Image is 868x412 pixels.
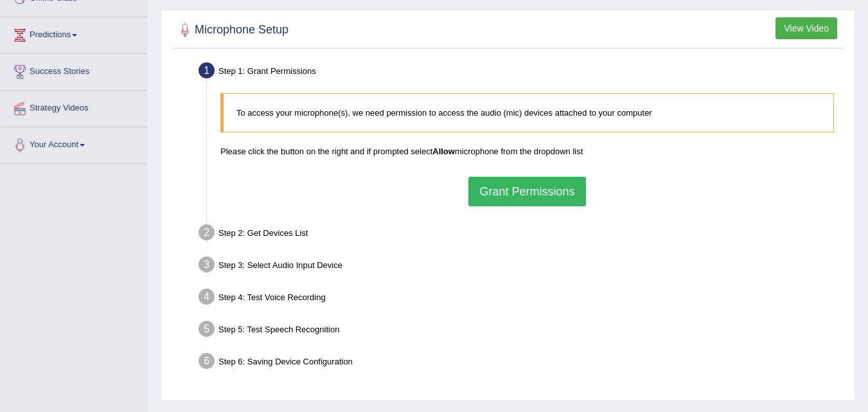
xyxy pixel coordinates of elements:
div: Step 2: Get Devices List [193,220,849,249]
h2: Microphone Setup [175,21,288,40]
a: Predictions [1,17,147,49]
div: Step 3: Select Audio Input Device [193,253,849,281]
p: To access your microphone(s), we need permission to access the audio (mic) devices attached to yo... [236,107,820,119]
a: Strategy Videos [1,91,147,123]
a: Your Account [1,127,147,159]
button: View Video [775,17,837,39]
b: Allow [432,147,455,156]
div: Step 4: Test Voice Recording [193,285,849,313]
a: Success Stories [1,54,147,86]
div: Step 6: Saving Device Configuration [193,349,849,377]
div: Step 1: Grant Permissions [193,58,849,87]
button: Grant Permissions [468,177,585,206]
div: Step 5: Test Speech Recognition [193,317,849,345]
p: Please click the button on the right and if prompted select microphone from the dropdown list [220,145,834,157]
